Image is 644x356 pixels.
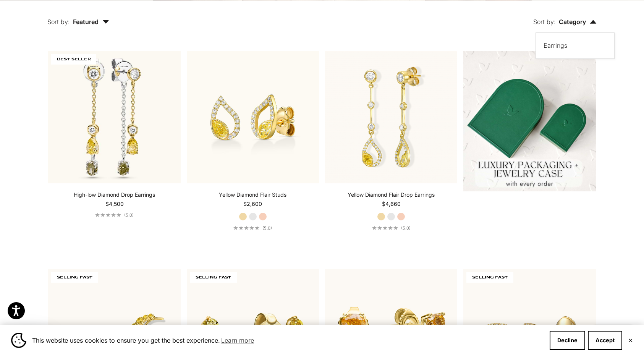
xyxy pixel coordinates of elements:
[233,225,272,231] a: 5.0 out of 5.0 stars(5.0)
[187,51,319,183] img: #YellowGold
[382,200,401,208] sale-price: $4,660
[105,200,124,208] sale-price: $4,500
[95,213,121,217] div: 5.0 out of 5.0 stars
[74,191,155,199] a: High-low Diamond Drop Earrings
[48,51,180,183] img: High-low Diamond Drop Earrings
[325,51,457,183] img: #YellowGold
[95,212,134,218] a: 5.0 out of 5.0 stars(5.0)
[372,226,398,230] div: 5.0 out of 5.0 stars
[233,226,259,230] div: 5.0 out of 5.0 stars
[51,54,96,65] span: BEST SELLER
[32,335,544,346] span: This website uses cookies to ensure you get the best experience.
[544,40,567,50] label: Earrings
[190,272,237,283] span: SELLING FAST
[588,331,622,350] button: Accept
[628,338,633,343] button: Close
[47,18,70,26] span: Sort by:
[533,18,556,26] span: Sort by:
[243,200,262,208] sale-price: $2,600
[124,212,134,218] span: (5.0)
[11,333,26,348] img: Cookie banner
[516,0,614,32] button: Sort by: Category
[220,335,255,346] a: Learn more
[73,18,109,26] span: Featured
[559,18,597,26] span: Category
[262,225,272,231] span: (5.0)
[219,191,286,199] a: Yellow Diamond Flair Studs
[372,225,411,231] a: 5.0 out of 5.0 stars(5.0)
[550,331,585,350] button: Decline
[51,272,98,283] span: SELLING FAST
[466,272,513,283] span: SELLING FAST
[348,191,435,199] a: Yellow Diamond Flair Drop Earrings
[401,225,411,231] span: (5.0)
[30,0,127,32] button: Sort by: Featured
